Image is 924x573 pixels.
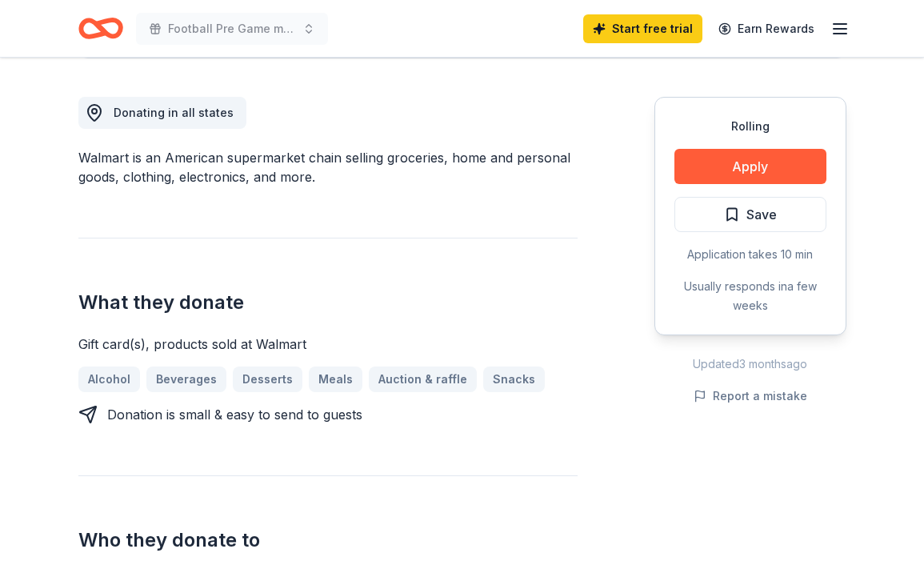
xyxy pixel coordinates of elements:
button: Football Pre Game meals [136,13,328,45]
a: Meals [309,367,362,392]
button: Save [674,197,826,232]
span: Donating in all states [114,106,234,119]
button: Apply [674,149,826,184]
h2: Who they donate to [78,527,578,553]
div: Usually responds in a few weeks [674,277,826,315]
h2: What they donate [78,290,578,315]
div: Application takes 10 min [674,245,826,264]
a: Home [78,10,123,47]
a: Snacks [483,367,545,392]
a: Alcohol [78,367,140,392]
div: Donation is small & easy to send to guests [107,405,362,424]
button: Report a mistake [694,387,807,406]
div: Walmart is an American supermarket chain selling groceries, home and personal goods, clothing, el... [78,148,578,186]
div: Updated 3 months ago [654,355,846,374]
a: Earn Rewards [709,14,824,43]
a: Desserts [233,367,302,392]
a: Auction & raffle [369,367,477,392]
div: Rolling [674,117,826,136]
div: Gift card(s), products sold at Walmart [78,335,578,354]
a: Beverages [146,367,226,392]
span: Football Pre Game meals [168,19,296,38]
span: Save [746,204,777,225]
a: Start free trial [583,14,702,43]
